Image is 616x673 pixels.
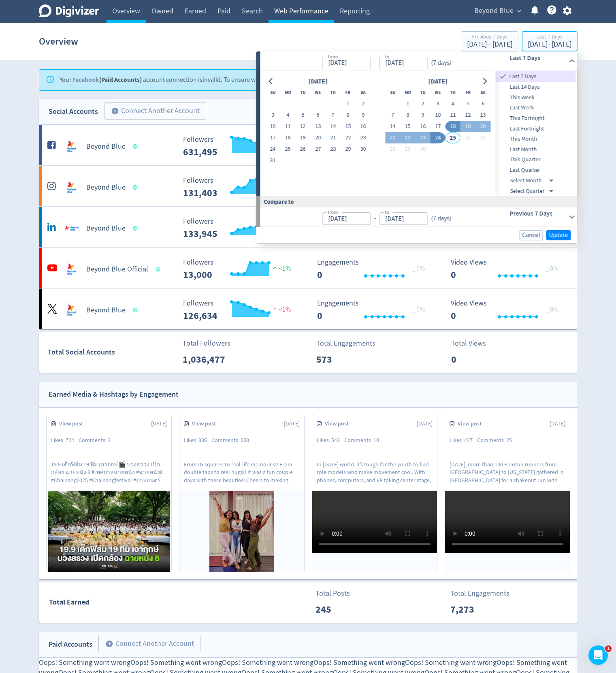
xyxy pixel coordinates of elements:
[311,121,326,132] button: 13
[222,658,313,667] span: Oops! Something went wrong
[265,109,280,121] button: 3
[416,121,431,132] button: 16
[311,109,326,121] button: 6
[450,602,497,617] p: 7,273
[460,132,475,143] button: 26
[447,259,568,280] svg: Video Views 0
[445,109,460,121] button: 11
[265,76,277,87] button: Go to previous month
[400,132,415,143] button: 22
[39,125,578,165] a: Beyond Blue undefinedBeyond Blue Followers --- Followers 631,495 <1% Engagements 37 Engagements 3...
[51,461,167,483] p: 19.9 เด็กฟิล์ม 19 ทีม เอาฤกษ์ 🎬 บวงสรวง เปิดกล้อง ฉายหนัง 8 #เทศกาลฉายหนัง #ฉายหนัง8 #Chainang202...
[179,415,304,572] a: View post[DATE]Likes386Comments238From IG squares to real-life memories!! From double taps to rea...
[447,299,568,321] svg: Video Views 0
[496,135,576,143] span: This Month
[280,121,295,132] button: 11
[98,103,206,120] a: Connect Another Account
[133,144,140,149] span: Data last synced: 24 Sep 2025, 8:01pm (AEST)
[385,143,400,155] button: 28
[546,265,558,273] span: _ 0%
[341,121,356,132] button: 15
[49,639,92,650] div: Paid Accounts
[385,209,389,216] label: to
[295,109,310,121] button: 5
[39,596,308,608] div: Total Earned
[496,82,576,92] div: Last 14 Days
[431,87,445,98] th: Wednesday
[284,420,300,428] span: [DATE]
[156,267,162,271] span: Data last synced: 25 Sep 2025, 2:02am (AEST)
[179,177,301,198] svg: Followers ---
[39,658,130,667] span: Oops! Something went wrong
[265,143,280,155] button: 24
[184,461,300,483] p: From IG squares to real-life memories!! From double taps to real hugs!! It was a fun couple days ...
[49,106,98,118] div: Social Accounts
[400,121,415,132] button: 15
[306,76,330,87] div: [DATE]
[496,166,576,175] span: Last Quarter
[151,420,167,428] span: [DATE]
[431,98,445,109] button: 3
[445,415,570,572] a: View post[DATE]Likes427Comments25[DATE], more than 100 Peloton runners from [GEOGRAPHIC_DATA] to ...
[265,121,280,132] button: 10
[496,145,576,154] span: Last Month
[48,346,177,358] div: Total Social Accounts
[72,75,142,84] strong: (Paid Accounts)
[475,98,490,109] button: 6
[326,121,341,132] button: 14
[431,109,445,121] button: 10
[416,143,431,155] button: 30
[400,98,415,109] button: 1
[496,103,576,113] div: Last Week
[341,98,356,109] button: 1
[280,132,295,143] button: 18
[183,338,230,349] p: Total Followers
[183,352,229,367] p: 1,036,477
[328,53,338,60] label: from
[326,87,341,98] th: Thursday
[445,121,460,132] button: 18
[356,143,371,155] button: 30
[356,87,371,98] th: Saturday
[265,87,280,98] th: Sunday
[451,338,498,349] p: Total Views
[450,588,509,599] p: Total Engagements
[412,265,425,273] span: _ 0%
[428,58,454,68] div: ( 7 days )
[280,109,295,121] button: 4
[356,98,371,109] button: 2
[412,306,425,314] span: _ 0%
[450,461,565,483] p: [DATE], more than 100 Peloton runners from [GEOGRAPHIC_DATA] to [US_STATE] gathered in [GEOGRAPHI...
[460,98,475,109] button: 5
[315,588,362,599] p: Total Posts
[341,87,356,98] th: Friday
[428,214,451,223] div: ( 7 days )
[475,87,490,98] th: Saturday
[39,207,578,247] a: Beyond Blue undefinedBeyond Blue Followers --- Followers 133,945 <1% Engagements 508 Engagements ...
[341,132,356,143] button: 22
[385,53,389,60] label: to
[328,209,338,216] label: from
[509,209,565,218] h6: Previous 7 Days
[509,53,565,63] h6: Last 7 Days
[317,461,433,483] p: In [DATE] world, it’s tough for the youth to find role models who make movement cool. With phones...
[133,308,140,312] span: Data last synced: 24 Sep 2025, 1:02pm (AEST)
[371,58,379,68] div: -
[59,420,87,428] span: View post
[464,436,473,444] span: 427
[311,132,326,143] button: 20
[295,121,310,132] button: 12
[475,132,490,143] button: 27
[39,166,578,206] a: Beyond Blue undefinedBeyond Blue Followers --- Followers 131,403 <1% Engagements 28 Engagements 2...
[271,265,291,273] span: <1%
[546,230,571,240] button: Update
[385,109,400,121] button: 7
[496,124,576,133] span: Last Fortnight
[317,436,344,444] div: Likes
[325,420,353,428] span: View post
[39,248,578,288] a: Beyond Blue Official undefinedBeyond Blue Official Followers --- Followers 13,000 <1% Engagements...
[133,226,140,231] span: Data last synced: 25 Sep 2025, 9:02am (AEST)
[496,144,576,155] div: Last Month
[496,71,576,196] nav: presets
[496,165,576,175] div: Last Quarter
